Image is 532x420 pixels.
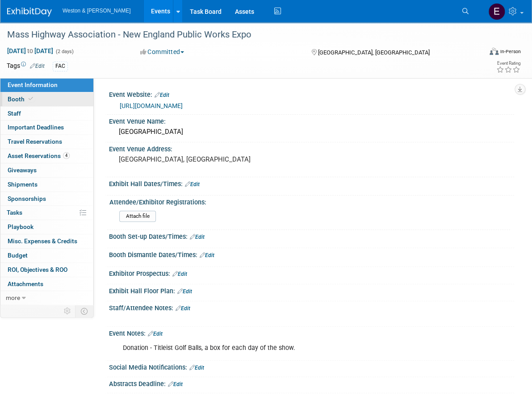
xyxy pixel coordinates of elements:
span: Budget [8,252,28,259]
a: Edit [30,63,45,69]
a: Event Information [0,78,93,92]
div: Donation - Titleist Golf Balls, a box for each day of the show. [117,339,433,357]
span: (2 days) [55,49,74,54]
div: Social Media Notifications: [109,361,514,372]
div: Event Website: [109,88,514,100]
a: Tasks [0,206,93,220]
div: Abstracts Deadline: [109,377,514,389]
span: Staff [8,110,21,117]
a: Edit [155,92,169,98]
img: Format-Inperson.png [490,48,498,55]
a: Edit [176,305,190,312]
a: Booth [0,92,93,106]
a: more [0,291,93,305]
td: Toggle Event Tabs [75,305,94,317]
div: Staff/Attendee Notes: [109,301,514,313]
div: Booth Dismantle Dates/Times: [109,248,514,260]
a: Staff [0,107,93,121]
div: Booth Set-up Dates/Times: [109,230,514,241]
span: Tasks [7,209,22,216]
span: Playbook [8,223,34,230]
span: Travel Reservations [8,138,62,145]
span: Attachments [8,280,43,287]
div: Exhibitor Prospectus: [109,267,514,279]
span: Asset Reservations [8,152,70,159]
a: Important Deadlines [0,121,93,134]
span: Sponsorships [8,195,46,202]
span: [DATE] [DATE] [7,47,54,55]
span: Booth [8,96,35,103]
div: Event Venue Address: [109,142,514,154]
div: Attendee/Exhibitor Registrations: [109,195,510,207]
div: Event Notes: [109,327,514,338]
a: Edit [190,234,205,240]
div: In-Person [500,48,521,55]
i: Booth reservation complete [29,96,33,101]
span: Shipments [8,181,38,188]
span: Event Information [8,81,58,88]
a: Travel Reservations [0,135,93,149]
span: more [6,294,20,301]
div: [GEOGRAPHIC_DATA] [116,125,507,139]
a: Edit [189,365,204,371]
a: Shipments [0,178,93,191]
span: Misc. Expenses & Credits [8,237,77,245]
span: ROI, Objectives & ROO [8,266,67,273]
div: Exhibit Hall Dates/Times: [109,177,514,189]
a: Playbook [0,220,93,234]
a: ROI, Objectives & ROO [0,263,93,277]
a: Sponsorships [0,192,93,206]
span: Weston & [PERSON_NAME] [63,8,130,14]
a: Edit [177,288,192,295]
img: ExhibitDay [7,8,52,17]
td: Personalize Event Tab Strip [60,305,75,317]
div: Event Rating [496,61,520,66]
div: Event Venue Name: [109,115,514,126]
span: 4 [63,152,70,159]
a: Attachments [0,277,93,291]
a: Edit [200,252,214,258]
div: Exhibit Hall Floor Plan: [109,284,514,296]
span: [GEOGRAPHIC_DATA], [GEOGRAPHIC_DATA] [318,49,430,56]
a: Edit [185,181,200,187]
a: Edit [172,271,187,277]
a: Edit [148,331,163,337]
a: [URL][DOMAIN_NAME] [120,102,183,109]
a: Budget [0,249,93,262]
div: Event Format [441,46,521,60]
span: to [26,47,34,54]
a: Edit [168,381,183,387]
span: Important Deadlines [8,124,64,131]
a: Misc. Expenses & Credits [0,234,93,248]
a: Giveaways [0,163,93,177]
div: Mass Highway Association - New England Public Works Expo [4,27,471,43]
pre: [GEOGRAPHIC_DATA], [GEOGRAPHIC_DATA] [119,155,268,163]
img: Edyn Winter [488,3,505,20]
a: Asset Reservations4 [0,149,93,163]
td: Tags [7,61,45,71]
div: FAC [53,62,68,71]
button: Committed [137,47,188,56]
span: Giveaways [8,166,37,174]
